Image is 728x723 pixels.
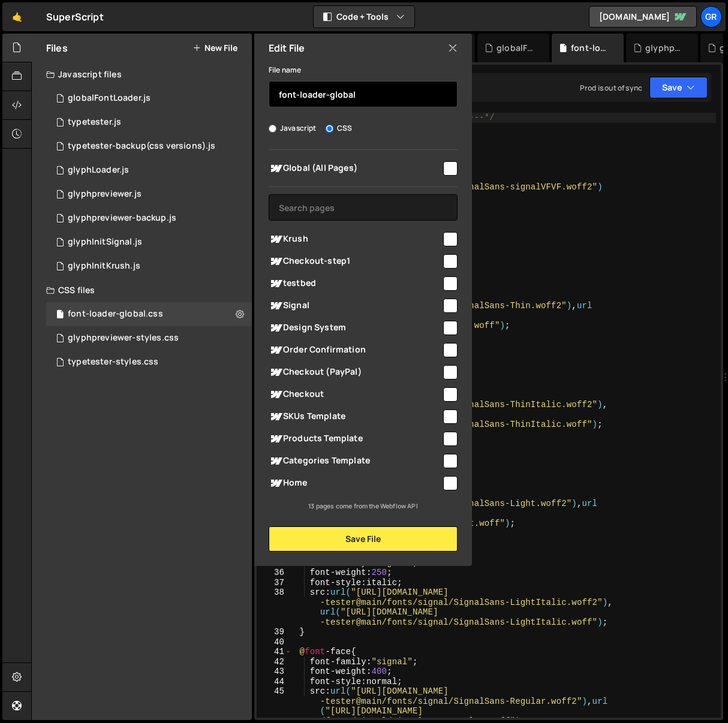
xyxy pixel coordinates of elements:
div: SuperScript [46,10,104,24]
span: Home [269,476,441,490]
div: 38 [257,588,292,627]
div: 17017/47275.js [46,182,252,206]
span: testbed [269,276,441,291]
div: typetester-backup(css versions).js [68,141,215,152]
span: Design System [269,321,441,335]
div: 41 [257,647,292,657]
input: CSS [326,125,333,132]
div: glyphpreviewer-backup.js [68,213,176,224]
div: glyphpreviewer-styles.css [68,333,179,344]
span: Krush [269,232,441,246]
label: File name [269,64,301,76]
span: Categories Template [269,454,441,468]
input: Name [269,81,458,107]
div: 17017/46707.js [46,110,252,134]
label: Javascript [269,122,317,134]
h2: Edit File [269,41,305,55]
div: font-loader-global.css [46,302,252,326]
a: Gr [700,6,722,28]
span: Signal [269,299,441,313]
div: 42 [257,657,292,667]
a: [DOMAIN_NAME] [589,6,697,28]
h2: Files [46,41,68,55]
div: glyphLoader.js [68,165,129,176]
span: Checkout (PayPal) [269,365,441,379]
span: Checkout [269,387,441,402]
div: globalFontLoader.js [497,42,535,54]
div: 39 [257,627,292,637]
div: glyphpreviewer.js [68,189,142,200]
button: Code + Tools [314,6,414,28]
span: Products Template [269,432,441,446]
div: typetester-styles.css [68,357,158,367]
button: Save File [269,526,458,552]
div: CSS files [32,278,252,302]
div: 36 [257,568,292,578]
label: CSS [326,122,352,134]
input: Search pages [269,194,458,221]
div: 17017/47514.js [46,86,252,110]
div: 40 [257,637,292,647]
span: Order Confirmation [269,343,441,357]
div: font-loader-global.css [68,309,163,320]
div: 17017/47519.js [46,134,252,158]
div: 17017/47345.css [46,326,252,350]
div: glyphInitKrush.js [68,261,140,272]
div: 17017/47727.js [46,206,252,230]
div: Prod is out of sync [580,83,642,93]
div: 43 [257,667,292,677]
div: glyphpreviewer-styles.css [645,42,684,54]
div: 17017/47137.css [46,350,252,374]
button: Save [649,77,708,98]
div: Javascript files [32,62,252,86]
div: 44 [257,677,292,687]
div: 37 [257,578,292,588]
div: 17017/47277.js [46,158,252,182]
div: globalFontLoader.js [68,93,151,104]
span: SKUs Template [269,409,441,424]
div: glyphInitSignal.js [68,237,142,248]
small: 13 pages come from the Webflow API [308,502,417,510]
span: Global (All Pages) [269,161,441,176]
div: 17017/47730.js [46,254,252,278]
a: 🤙 [2,2,32,31]
button: New File [192,43,237,53]
span: Checkout-step1 [269,254,441,269]
div: typetester.js [68,117,121,128]
input: Javascript [269,125,276,132]
div: glyphInitSignal.js [46,230,252,254]
div: font-loader-global.css [571,42,609,54]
